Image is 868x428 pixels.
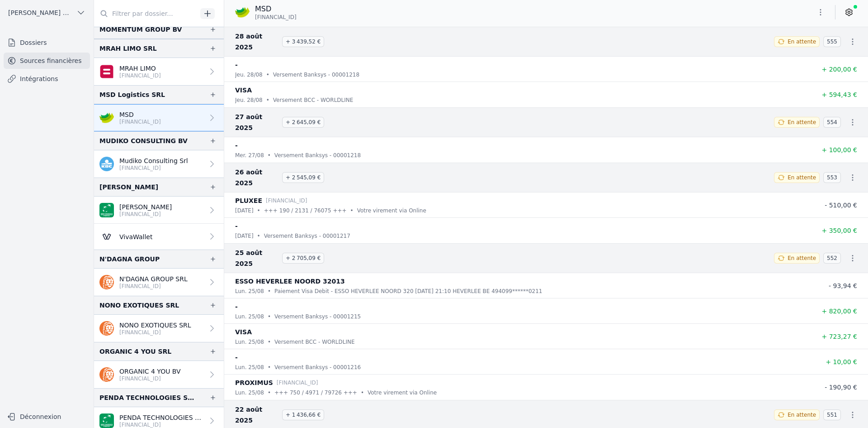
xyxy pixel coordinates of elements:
a: ORGANIC 4 YOU BV [FINANCIAL_ID] [94,361,224,388]
p: MSD [119,110,161,119]
span: + 820,00 € [821,308,857,315]
span: + 1 436,66 € [282,409,324,420]
p: +++ 750 / 4971 / 79726 +++ [274,388,357,397]
p: Votre virement via Online [368,388,437,397]
a: Sources financières [4,53,90,69]
p: Versement Banksys - 00001217 [264,231,350,240]
div: NONO EXOTIQUES SRL [99,300,179,311]
span: + 2 545,09 € [282,172,324,183]
p: [FINANCIAL_ID] [119,164,188,172]
p: lun. 25/08 [235,337,264,346]
span: - 510,00 € [825,202,857,209]
div: • [268,337,271,346]
span: + 100,00 € [821,146,857,154]
div: • [350,206,354,215]
span: + 200,00 € [821,66,857,73]
div: ORGANIC 4 YOU SRL [99,346,171,357]
img: crelan.png [235,5,250,19]
img: Viva-Wallet.webp [99,229,114,244]
p: Votre virement via Online [357,206,426,215]
span: - 190,90 € [825,384,857,391]
img: kbc.png [99,157,114,171]
span: 553 [823,172,841,183]
p: - [235,221,238,231]
p: Versement BCC - WORLDLINE [274,337,355,346]
p: jeu. 28/08 [235,70,263,79]
p: Mudiko Consulting Srl [119,156,188,165]
span: + 350,00 € [821,227,857,234]
span: 25 août 2025 [235,247,278,269]
span: + 3 439,52 € [282,36,324,47]
p: [FINANCIAL_ID] [266,196,307,205]
span: En attente [788,411,816,418]
div: MSD Logistics SRL [99,89,165,100]
p: [PERSON_NAME] [119,202,172,212]
span: 28 août 2025 [235,31,278,53]
img: ing.png [99,275,114,289]
p: [FINANCIAL_ID] [119,72,161,79]
div: N'DAGNA GROUP [99,254,160,264]
p: mer. 27/08 [235,151,264,160]
a: NONO EXOTIQUES SRL [FINANCIAL_ID] [94,315,224,342]
p: [FINANCIAL_ID] [119,118,161,125]
p: ORGANIC 4 YOU BV [119,367,181,376]
span: En attente [788,255,816,262]
div: • [268,363,271,372]
img: ing.png [99,321,114,336]
a: [PERSON_NAME] [FINANCIAL_ID] [94,197,224,224]
p: lun. 25/08 [235,363,264,372]
img: ing.png [99,367,114,382]
span: + 2 645,09 € [282,117,324,128]
button: [PERSON_NAME] ET PARTNERS SRL [4,5,90,20]
a: Intégrations [4,71,90,87]
div: • [268,287,271,296]
span: En attente [788,174,816,181]
div: PENDA TECHNOLOGIES SPRL [99,392,195,403]
img: belfius.png [99,64,114,79]
a: Dossiers [4,34,90,51]
img: BNP_BE_BUSINESS_GEBABEBB.png [99,414,114,428]
p: Versement Banksys - 00001216 [274,363,361,372]
p: ESSO HEVERLEE NOORD 32013 [235,276,345,287]
span: 26 août 2025 [235,167,278,188]
span: + 723,27 € [821,333,857,340]
div: MRAH LIMO SRL [99,43,157,54]
p: VivaWallet [119,232,152,241]
p: [FINANCIAL_ID] [119,329,191,336]
span: [PERSON_NAME] ET PARTNERS SRL [8,8,73,17]
p: lun. 25/08 [235,312,264,321]
div: • [268,388,271,397]
img: BNP_BE_BUSINESS_GEBABEBB.png [99,203,114,217]
p: - [235,59,238,70]
p: lun. 25/08 [235,287,264,296]
div: • [361,388,364,397]
p: Versement BCC - WORLDLINE [273,96,354,105]
span: + 2 705,09 € [282,253,324,264]
span: 551 [823,409,841,420]
p: [FINANCIAL_ID] [119,283,188,290]
p: MSD [255,4,297,14]
p: Paiement Visa Debit - ESSO HEVERLEE NOORD 320 [DATE] 21:10 HEVERLEE BE 494099******0211 [274,287,542,296]
p: PLUXEE [235,195,262,206]
div: MUDIKO CONSULTING BV [99,135,188,146]
p: MRAH LIMO [119,64,161,73]
a: VivaWallet [94,224,224,250]
div: • [257,206,260,215]
div: • [266,96,269,105]
div: • [268,151,271,160]
p: - [235,352,238,363]
button: Déconnexion [4,409,90,424]
span: 552 [823,253,841,264]
p: jeu. 28/08 [235,96,263,105]
p: [FINANCIAL_ID] [119,375,181,382]
p: NONO EXOTIQUES SRL [119,321,191,330]
p: - [235,301,238,312]
p: VISA [235,327,252,337]
a: MRAH LIMO [FINANCIAL_ID] [94,58,224,85]
span: + 10,00 € [826,358,857,365]
p: lun. 25/08 [235,388,264,397]
p: VISA [235,85,252,96]
p: N'DAGNA GROUP SRL [119,274,188,284]
p: PENDA TECHNOLOGIES SPRL [119,413,204,422]
input: Filtrer par dossier... [94,5,197,22]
